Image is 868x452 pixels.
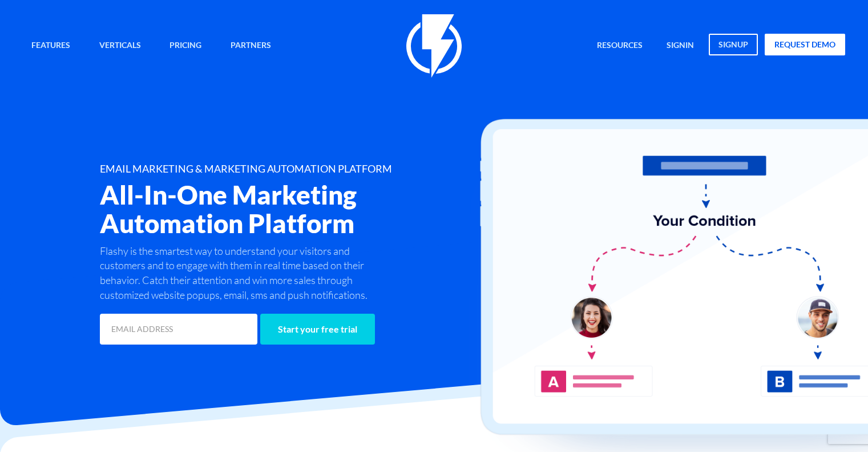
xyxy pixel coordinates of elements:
a: Partners [222,34,280,58]
a: Features [23,34,79,58]
h2: All-In-One Marketing Automation Platform [100,181,494,238]
a: Resources [588,34,651,58]
p: Flashy is the smartest way to understand your visitors and customers and to engage with them in r... [100,244,391,303]
a: Pricing [161,34,210,58]
h1: EMAIL MARKETING & MARKETING AUTOMATION PLATFORM [100,163,494,175]
input: Start your free trial [260,314,375,345]
a: signin [658,34,703,58]
a: signup [709,34,758,55]
a: request demo [765,34,845,55]
input: EMAIL ADDRESS [100,314,257,345]
a: Verticals [91,34,150,58]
